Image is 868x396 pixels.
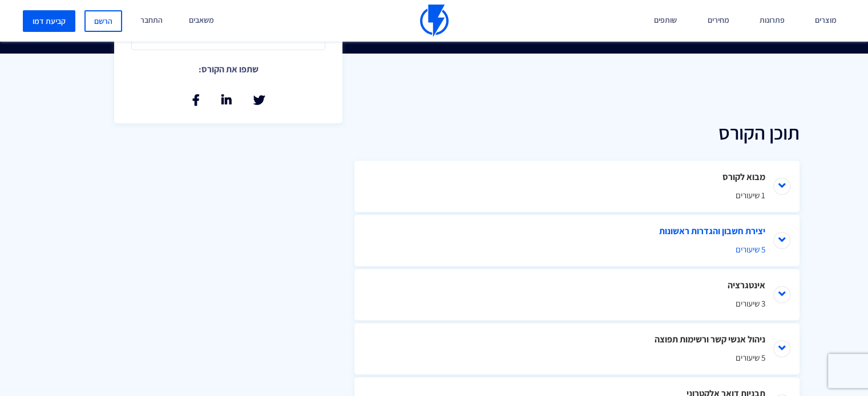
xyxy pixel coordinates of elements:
li: ניהול אנשי קשר ורשימות תפוצה [354,323,800,374]
li: אינטגרציה [354,269,800,320]
li: יצירת חשבון והגדרות ראשונות [354,215,800,266]
li: מבוא לקורס [354,161,800,212]
p: שתפו את הקורס: [199,62,259,77]
a: הרשם [84,10,122,32]
a: קביעת דמו [23,10,75,32]
span: 1 שיעורים [389,189,765,201]
a: שתף בלינקאדין [221,95,232,106]
a: שתף בטוויטר [253,95,265,106]
h2: תוכן הקורס [354,122,800,143]
span: 3 שיעורים [389,297,765,309]
span: 5 שיעורים [389,243,765,255]
a: שתף בפייסבוק [192,95,200,106]
span: 5 שיעורים [389,352,765,364]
